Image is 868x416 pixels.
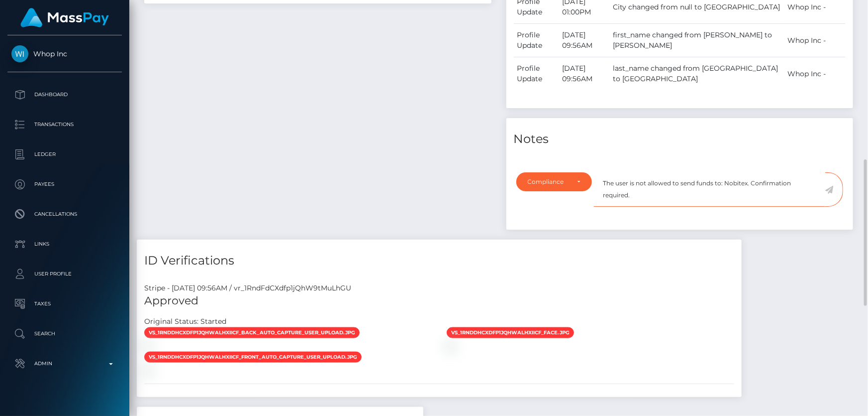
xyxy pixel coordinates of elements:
[784,24,846,57] td: Whop Inc -
[11,207,118,222] p: Cancellations
[11,356,118,371] p: Admin
[11,326,118,341] p: Search
[144,367,152,375] img: vr_1RndFdCXdfp1jQhW9tMuLhGUfile_1RndECCXdfp1jQhWoeytR8vX
[11,147,118,162] p: Ledger
[11,177,118,192] p: Payees
[528,178,570,186] div: Compliance
[559,57,609,91] td: [DATE] 09:56AM
[516,172,592,191] button: Compliance
[11,45,28,62] img: Whop Inc
[144,352,362,363] span: vs_1RndDHCXdfp1jQhWalhxiiCf_front_auto_capture_user_upload.jpg
[447,327,574,338] span: vs_1RndDHCXdfp1jQhWalhxiiCf_face.jpg
[7,172,122,197] a: Payees
[559,24,609,57] td: [DATE] 09:56AM
[144,327,360,338] span: vs_1RndDHCXdfp1jQhWalhxiiCf_back_auto_capture_user_upload.jpg
[514,57,559,91] td: Profile Update
[514,131,846,148] h4: Notes
[20,8,109,27] img: MassPay Logo
[11,87,118,102] p: Dashboard
[784,57,846,91] td: Whop Inc -
[7,142,122,167] a: Ledger
[144,293,734,309] h5: Approved
[7,202,122,227] a: Cancellations
[7,82,122,107] a: Dashboard
[137,283,742,293] div: Stripe - [DATE] 09:56AM / vr_1RndFdCXdfp1jQhW9tMuLhGU
[11,117,118,132] p: Transactions
[144,342,152,350] img: vr_1RndFdCXdfp1jQhW9tMuLhGUfile_1RndEZCXdfp1jQhWRn8yl4c8
[609,24,784,57] td: first_name changed from [PERSON_NAME] to [PERSON_NAME]
[514,24,559,57] td: Profile Update
[7,232,122,257] a: Links
[11,267,118,281] p: User Profile
[7,49,122,58] span: Whop Inc
[447,342,455,350] img: vr_1RndFdCXdfp1jQhW9tMuLhGUfile_1RndFLCXdfp1jQhWVILD2BPs
[7,112,122,137] a: Transactions
[144,317,226,326] h7: Original Status: Started
[144,252,734,270] h4: ID Verifications
[7,291,122,316] a: Taxes
[609,57,784,91] td: last_name changed from [GEOGRAPHIC_DATA] to [GEOGRAPHIC_DATA]
[7,321,122,346] a: Search
[7,351,122,376] a: Admin
[11,237,118,252] p: Links
[11,296,118,311] p: Taxes
[7,262,122,286] a: User Profile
